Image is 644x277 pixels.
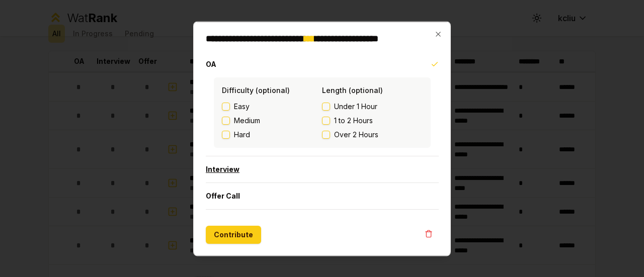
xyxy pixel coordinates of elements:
span: Over 2 Hours [334,129,378,139]
span: Under 1 Hour [334,101,377,111]
span: 1 to 2 Hours [334,115,373,125]
button: Contribute [206,225,261,243]
button: Interview [206,156,439,182]
span: Easy [234,101,250,111]
div: OA [206,77,439,155]
button: Easy [222,102,230,110]
span: Medium [234,115,260,125]
button: Medium [222,116,230,124]
button: Hard [222,130,230,138]
button: Under 1 Hour [322,102,330,110]
button: Over 2 Hours [322,130,330,138]
button: Offer Call [206,182,439,209]
label: Difficulty (optional) [222,85,290,94]
button: 1 to 2 Hours [322,116,330,124]
span: Hard [234,129,250,139]
button: OA [206,51,439,77]
label: Length (optional) [322,85,383,94]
